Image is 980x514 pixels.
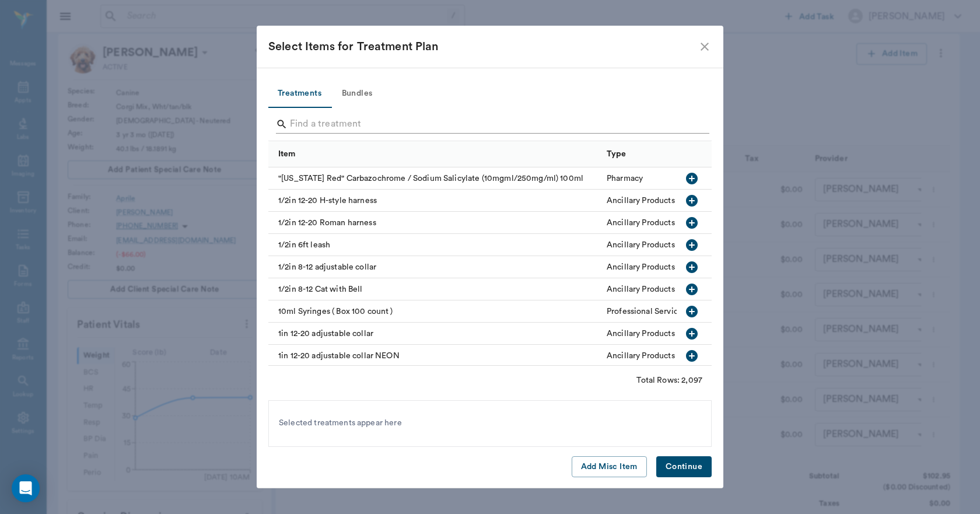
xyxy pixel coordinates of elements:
button: Bundles [331,80,383,108]
div: Item [278,138,296,170]
div: 1/2in 6ft leash [268,234,601,256]
button: Treatments [268,80,331,108]
div: Open Intercom Messenger [12,474,40,502]
div: Ancillary Products & Services [607,284,715,295]
div: 1in 12-20 adjustable collar NEON [268,345,601,367]
input: Find a treatment [290,115,692,134]
div: 10ml Syringes ( Box 100 count ) [268,300,601,323]
span: Selected treatments appear here [279,417,402,429]
button: Continue [656,456,712,478]
div: Ancillary Products & Services [607,328,715,340]
button: Add Misc Item [572,456,647,478]
div: Pharmacy [607,173,643,184]
div: Ancillary Products & Services [607,195,715,207]
div: Search [276,115,709,136]
button: close [698,40,712,54]
div: Ancillary Products & Services [607,261,715,273]
div: 1/2in 12-20 H-style harness [268,190,601,212]
div: Ancillary Products & Services [607,239,715,251]
div: Ancillary Products & Services [607,217,715,229]
div: Type [601,141,745,167]
div: Professional Services [607,306,686,317]
div: 1/2in 8-12 adjustable collar [268,256,601,278]
div: 1/2in 8-12 Cat with Bell [268,278,601,300]
div: Total Rows: 2,097 [636,375,702,386]
div: Ancillary Products & Services [607,350,715,362]
div: Select Items for Treatment Plan [268,37,698,56]
div: Item [268,141,601,167]
div: 1/2in 12-20 Roman harness [268,212,601,234]
div: 1in 12-20 adjustable collar [268,323,601,345]
div: "[US_STATE] Red" Carbazochrome / Sodium Salicylate (10mgml/250mg/ml) 100ml [268,167,601,190]
div: Type [607,138,626,170]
